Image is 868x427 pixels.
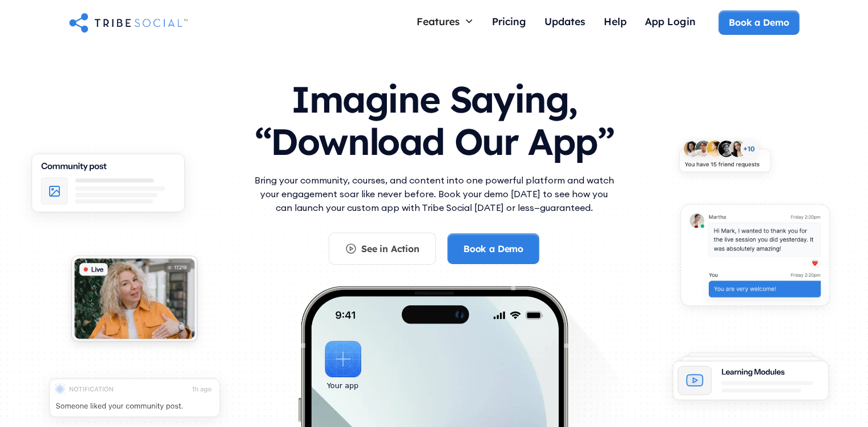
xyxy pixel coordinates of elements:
a: Updates [535,10,595,35]
img: An illustration of Learning Modules [660,345,842,417]
div: See in Action [361,242,419,255]
a: home [69,11,188,34]
div: Your app [327,380,358,392]
a: App Login [636,10,705,35]
img: An illustration of chat [668,195,842,321]
div: Features [417,15,460,27]
div: Features [407,10,483,32]
a: See in Action [329,233,436,265]
img: An illustration of New friends requests [668,132,781,186]
p: Bring your community, courses, and content into one powerful platform and watch your engagement s... [252,173,617,214]
a: Book a Demo [447,233,539,264]
div: Pricing [492,15,526,27]
div: Help [604,15,627,27]
img: An illustration of Community Feed [17,143,199,230]
div: Updates [544,15,586,27]
div: App Login [645,15,696,27]
a: Book a Demo [718,10,799,34]
a: Help [595,10,636,35]
img: An illustration of Live video [60,248,208,356]
h1: Imagine Saying, “Download Our App” [252,67,617,168]
a: Pricing [483,10,535,35]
